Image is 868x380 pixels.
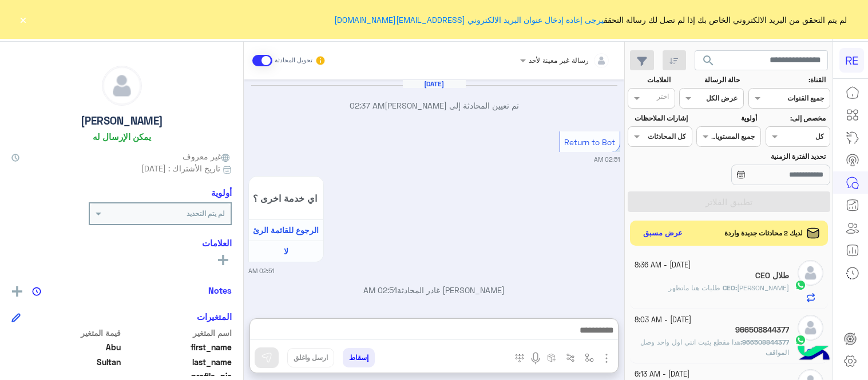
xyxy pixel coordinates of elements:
[248,266,275,275] small: 02:51 AM
[701,54,715,67] span: search
[629,113,688,123] label: إشارات الملاحظات
[102,66,141,105] img: defaultAdmin.png
[723,283,737,292] b: :
[735,325,789,335] h5: 966508844377
[253,225,319,235] span: الرجوع للقائمة الرئ
[11,327,121,339] span: قيمة المتغير
[668,283,789,292] span: مايجي طلبات هنا ماتظهر
[248,99,620,111] p: تم تعيين المحادثة إلى [PERSON_NAME]
[529,351,542,365] img: send voice note
[334,14,847,26] span: لم يتم التحقق من البريد الالكتروني الخاص بك إذا لم تصل لك رسالة التحقق
[628,191,830,212] button: تطبيق الفلاتر
[798,315,823,341] img: defaultAdmin.png
[11,341,121,353] span: Abu
[795,334,806,346] img: WhatsApp
[17,14,29,25] button: ×
[798,260,823,286] img: defaultAdmin.png
[183,150,232,162] span: غير معروف
[635,260,691,271] small: [DATE] - 8:36 AM
[640,338,789,357] span: هذا مقطع يثبت انني اول واحد وصل المواقف
[334,15,604,25] a: يرجى إعادة إدخال عنوان البريد الالكتروني [EMAIL_ADDRESS][DOMAIN_NAME]
[11,356,121,368] span: Sultan
[363,285,397,295] span: 02:51 AM
[93,131,151,142] h6: يمكن الإرسال له
[639,225,688,242] button: عرض مسبق
[81,114,163,127] h5: [PERSON_NAME]
[287,348,334,367] button: ارسل واغلق
[515,354,524,363] img: make a call
[187,209,225,218] b: لم يتم التحديد
[635,315,691,326] small: [DATE] - 8:03 AM
[600,351,613,365] img: send attachment
[403,80,466,88] h6: [DATE]
[547,353,556,362] img: create order
[594,155,620,164] small: 02:51 AM
[585,353,594,362] img: select flow
[740,338,789,346] b: :
[542,348,561,367] button: create order
[698,113,757,123] label: أولوية
[724,228,803,238] span: لديك 2 محادثات جديدة واردة
[32,287,41,296] img: notes
[275,56,312,65] small: تحويل المحادثة
[742,338,789,346] span: 966508844377
[197,311,232,322] h6: المتغيرات
[123,327,232,339] span: اسم المتغير
[343,348,375,367] button: إسقاط
[580,348,599,367] button: select flow
[723,283,735,292] span: CEO
[767,113,826,123] label: مخصص إلى:
[261,352,272,363] img: send message
[566,353,575,362] img: Trigger scenario
[141,162,220,174] span: تاريخ الأشتراك : [DATE]
[750,75,826,85] label: القناة:
[208,285,232,295] h6: Notes
[12,286,22,297] img: add
[839,48,864,73] div: RE
[695,50,723,75] button: search
[561,348,580,367] button: Trigger scenario
[11,238,232,248] h6: العلامات
[123,356,232,368] span: last_name
[657,91,671,105] div: اختر
[253,193,319,203] span: اي خدمة اخرى ؟
[248,284,620,296] p: [PERSON_NAME] غادر المحادثة
[629,75,671,85] label: العلامات
[350,101,385,110] span: 02:37 AM
[635,369,689,380] small: [DATE] - 6:13 AM
[755,271,789,281] h5: CEO طلال
[698,151,826,162] label: تحديد الفترة الزمنية
[681,75,740,85] label: حالة الرسالة
[211,187,232,198] h6: أولوية
[795,279,806,291] img: WhatsApp
[564,137,615,147] span: Return to Bot
[529,56,589,65] span: رسالة غير معينة لأحد
[284,246,288,256] span: لا
[794,334,834,374] img: hulul-logo.png
[123,341,232,353] span: first_name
